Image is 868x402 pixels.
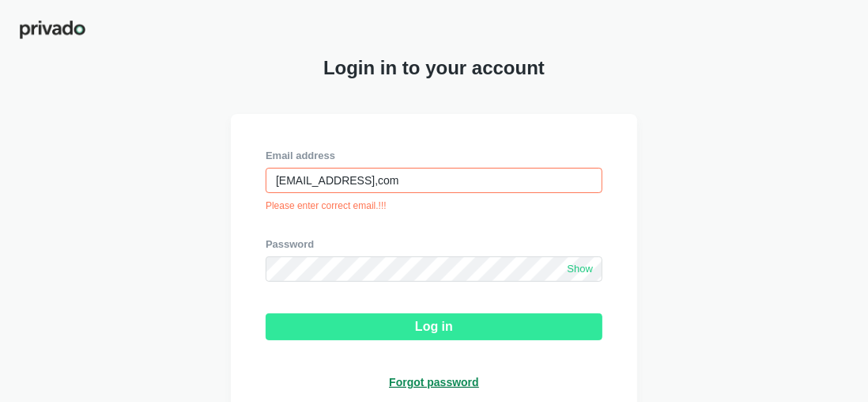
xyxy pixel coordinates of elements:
button: Log in [266,313,602,340]
img: privado-logo [19,19,86,40]
div: Email address [266,149,602,163]
div: Log in [415,320,453,334]
span: Login in to your account [323,57,545,79]
div: Password [266,237,602,252]
a: Forgot password [389,375,479,389]
span: Show [567,263,593,276]
div: Please enter correct email.!!! [266,199,602,212]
